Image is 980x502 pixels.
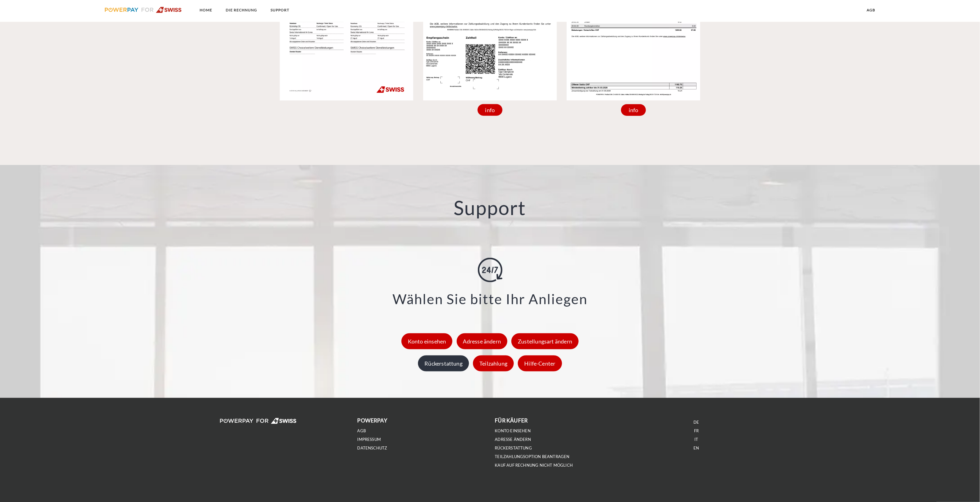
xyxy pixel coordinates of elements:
h2: Support [49,196,931,220]
a: agb [357,428,366,433]
a: FR [694,428,699,433]
a: DE [693,420,699,425]
div: Teilzahlung [473,355,514,371]
a: Zustellungsart ändern [510,338,580,345]
div: Adresse ändern [457,333,508,349]
a: Adresse ändern [455,338,509,345]
img: logo-swiss.svg [105,7,182,13]
h3: Wählen Sie bitte Ihr Anliegen [57,292,923,306]
div: Rückerstattung [418,355,469,371]
div: Konto einsehen [401,333,453,349]
a: Teilzahlung [471,360,515,367]
a: Teilzahlungsoption beantragen [495,454,570,459]
a: Rückerstattung [416,360,470,367]
div: Hilfe-Center [518,355,562,371]
img: online-shopping.svg [478,258,502,282]
a: Konto einsehen [400,338,454,345]
img: logo-swiss-white.svg [220,418,297,424]
div: Zustellungsart ändern [511,333,579,349]
a: SUPPORT [265,5,295,16]
a: DATENSCHUTZ [357,445,387,451]
a: EN [693,445,699,451]
a: DIE RECHNUNG [221,5,262,16]
b: POWERPAY [357,417,387,424]
a: agb [861,5,880,16]
div: info [478,104,503,116]
a: Konto einsehen [495,428,531,433]
a: Rückerstattung [495,445,532,451]
a: Home [194,5,217,16]
a: Adresse ändern [495,437,531,442]
div: info [621,104,646,116]
a: IT [694,437,698,442]
a: IMPRESSUM [357,437,381,442]
a: Kauf auf Rechnung nicht möglich [495,463,573,468]
b: FÜR KÄUFER [495,417,528,424]
a: Hilfe-Center [516,360,563,367]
